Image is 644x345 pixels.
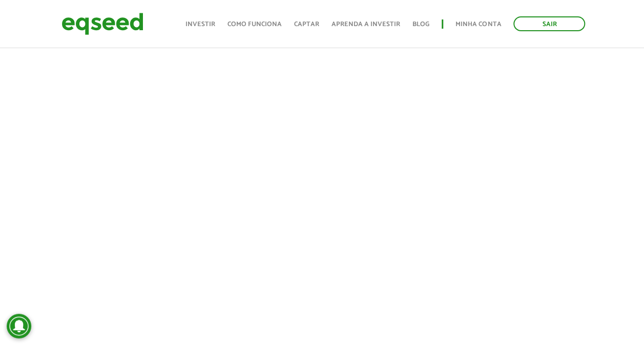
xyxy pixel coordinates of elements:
[227,21,282,28] a: Como funciona
[513,16,585,31] a: Sair
[455,21,501,28] a: Minha conta
[294,21,319,28] a: Captar
[61,10,143,37] img: EqSeed
[331,21,400,28] a: Aprenda a investir
[185,21,215,28] a: Investir
[412,21,429,28] a: Blog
